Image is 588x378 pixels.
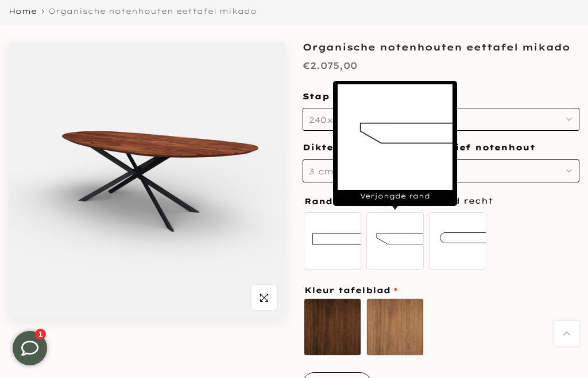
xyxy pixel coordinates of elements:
[338,84,452,190] img: Screenshot_2023-03-06_at_22.31.52.png
[303,159,579,182] button: 3 cm massief notenhout
[9,7,37,15] a: Home
[303,42,579,52] h1: Organische notenhouten eettafel mikado
[1,319,59,377] iframe: toggle-frame
[48,6,257,15] span: Organische notenhouten eettafel mikado
[303,108,579,131] button: 240x110
[304,286,397,294] span: Kleur tafelblad
[309,115,349,125] span: 240x110
[303,57,357,74] div: €2.075,00
[554,321,579,346] a: Terug naar boven
[303,91,449,102] span: Stap 1: Afmeting:
[304,197,397,205] span: Randafwerking
[395,142,535,154] span: 3 cm massief notenhout
[333,81,457,206] div: Verjongde rand
[303,142,535,153] span: Dikte tafelblad:
[309,166,440,177] span: 3 cm massief notenhout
